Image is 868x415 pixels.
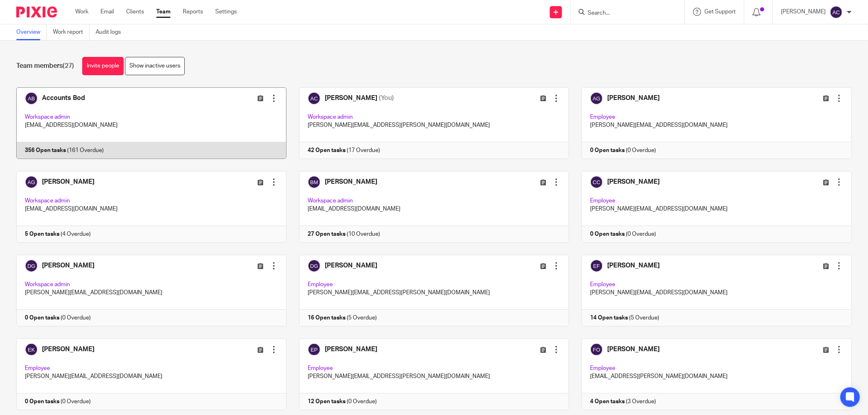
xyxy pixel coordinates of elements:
a: Team [156,8,171,16]
a: Settings [215,8,237,16]
a: Audit logs [96,24,127,40]
img: svg%3E [830,6,843,19]
span: (27) [63,63,74,69]
p: [PERSON_NAME] [781,8,826,16]
a: Work report [53,24,90,40]
img: Pixie [16,7,57,17]
h1: Team members [16,62,74,70]
a: Work [75,8,88,16]
a: Overview [16,24,47,40]
a: Invite people [82,57,124,75]
input: Search [587,10,660,17]
a: Show inactive users [125,57,185,75]
a: Reports [183,8,203,16]
a: Email [101,8,114,16]
span: Get Support [704,9,736,15]
a: Clients [126,8,144,16]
